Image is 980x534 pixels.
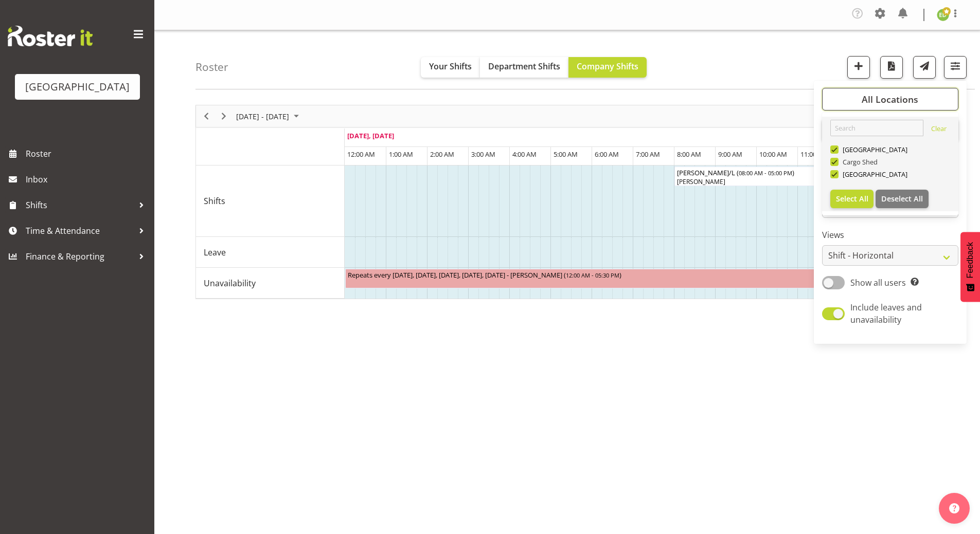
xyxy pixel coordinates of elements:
span: Shifts [204,195,225,207]
span: Include leaves and unavailability [850,302,922,325]
span: 1:00 AM [389,150,413,159]
img: help-xxl-2.png [949,503,959,513]
button: Previous [200,110,213,123]
td: Unavailability resource [196,268,345,299]
span: Department Shifts [488,61,560,72]
button: Your Shifts [421,57,480,78]
a: Clear [931,124,947,136]
span: [DATE] - [DATE] [235,110,290,123]
span: Shifts [26,197,134,213]
button: Download a PDF of the roster according to the set date range. [880,56,903,79]
span: 8:00 AM [677,150,701,159]
button: Select All [830,190,874,208]
img: emma-dowman11789.jpg [937,9,949,21]
button: September 01 - 07, 2025 [235,110,304,123]
label: Views [822,229,958,241]
span: 6:00 AM [595,150,619,159]
button: Department Shifts [480,57,568,78]
span: Leave [204,246,226,259]
button: Add a new shift [847,56,870,79]
span: 7:00 AM [636,150,660,159]
span: Time & Attendance [26,223,134,238]
span: 12:00 AM - 05:30 PM [566,271,619,279]
span: 9:00 AM [718,150,742,159]
span: [GEOGRAPHIC_DATA] [839,145,908,154]
button: Next [217,110,231,123]
span: 11:00 AM [800,150,828,159]
span: Select All [836,194,868,204]
span: Feedback [966,242,975,278]
span: 3:00 AM [471,150,495,159]
span: [DATE], [DATE] [347,131,394,140]
span: 4:00 AM [512,150,537,159]
td: Shifts resource [196,165,345,237]
div: Previous [198,105,215,127]
span: [GEOGRAPHIC_DATA] [839,170,908,178]
span: Unavailability [204,277,256,289]
h4: Roster [195,61,228,73]
span: 10:00 AM [759,150,787,159]
span: 5:00 AM [554,150,578,159]
span: Show all users [850,277,906,288]
span: Inbox [26,172,149,187]
span: Cargo Shed [839,158,878,166]
button: Deselect All [876,190,929,208]
button: All Locations [822,88,958,111]
span: 2:00 AM [430,150,454,159]
div: Timeline Week of September 1, 2025 [195,105,939,299]
span: Deselect All [881,194,923,204]
span: Company Shifts [577,61,638,72]
input: Search [830,120,923,136]
span: Finance & Reporting [26,249,134,264]
span: 08:00 AM - 05:00 PM [739,169,792,177]
img: Rosterit website logo [8,26,93,46]
div: Next [215,105,233,127]
button: Filter Shifts [944,56,967,79]
button: Company Shifts [568,57,647,78]
div: [GEOGRAPHIC_DATA] [25,79,130,95]
button: Feedback - Show survey [960,232,980,302]
span: Your Shifts [429,61,472,72]
td: Leave resource [196,237,345,268]
button: Send a list of all shifts for the selected filtered period to all rostered employees. [913,56,936,79]
span: All Locations [862,93,918,105]
span: Roster [26,146,149,161]
span: 12:00 AM [347,150,375,159]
